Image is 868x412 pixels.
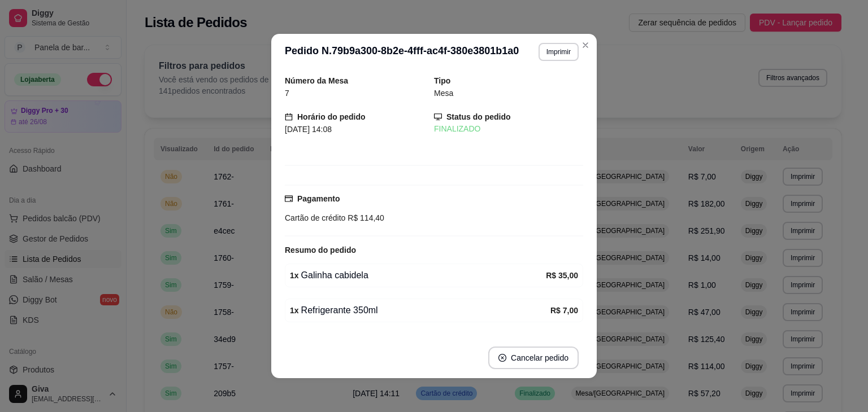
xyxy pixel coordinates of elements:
div: Galinha cabidela [290,269,546,282]
strong: Número da Mesa [285,76,348,85]
div: Refrigerante 350ml [290,304,550,317]
strong: Pagamento [297,194,340,203]
span: credit-card [285,195,293,203]
span: calendar [285,113,293,121]
span: close-circle [498,354,506,362]
span: desktop [434,113,442,121]
strong: R$ 7,00 [550,306,578,315]
span: Mesa [434,89,453,98]
span: [DATE] 14:08 [285,125,332,134]
span: 7 [285,89,289,98]
strong: Horário do pedido [297,112,366,121]
strong: Status do pedido [446,112,511,121]
strong: R$ 35,00 [546,271,578,280]
strong: 1 x [290,271,299,280]
strong: Tipo [434,76,450,85]
button: close-circleCancelar pedido [488,347,579,369]
button: Close [576,36,594,54]
strong: 1 x [290,306,299,315]
span: R$ 114,40 [345,213,384,222]
h3: Pedido N. 79b9a300-8b2e-4fff-ac4f-380e3801b1a0 [285,43,519,61]
span: Cartão de crédito [285,213,345,222]
button: Imprimir [539,43,579,61]
div: FINALIZADO [434,123,583,135]
strong: Resumo do pedido [285,246,356,255]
